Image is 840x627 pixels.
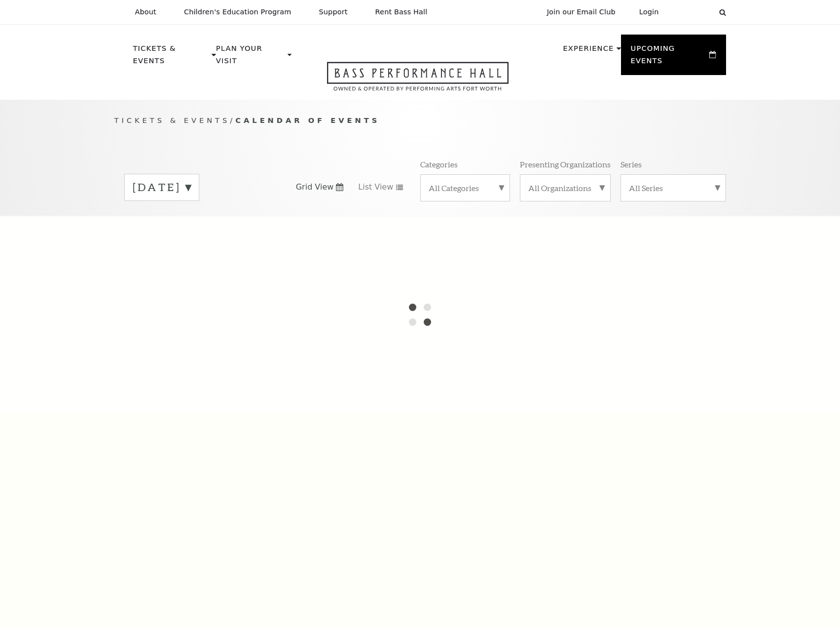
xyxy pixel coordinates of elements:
p: Presenting Organizations [520,159,611,169]
p: Upcoming Events [631,42,707,73]
p: Tickets & Events [133,42,210,73]
label: [DATE] [133,180,191,195]
p: Support [319,8,348,16]
p: Plan Your Visit [216,42,285,73]
label: All Series [629,183,718,193]
p: Experience [563,42,614,60]
p: Children's Education Program [184,8,292,16]
span: Calendar of Events [235,116,380,124]
p: About [135,8,156,16]
p: Rent Bass Hall [375,8,428,16]
span: Tickets & Events [114,116,230,124]
span: List View [358,182,393,193]
label: All Categories [429,183,502,193]
label: All Organizations [528,183,602,193]
p: Categories [420,159,458,169]
select: Select: [675,7,710,17]
span: Grid View [296,182,334,193]
p: Series [621,159,642,169]
p: / [114,115,726,127]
